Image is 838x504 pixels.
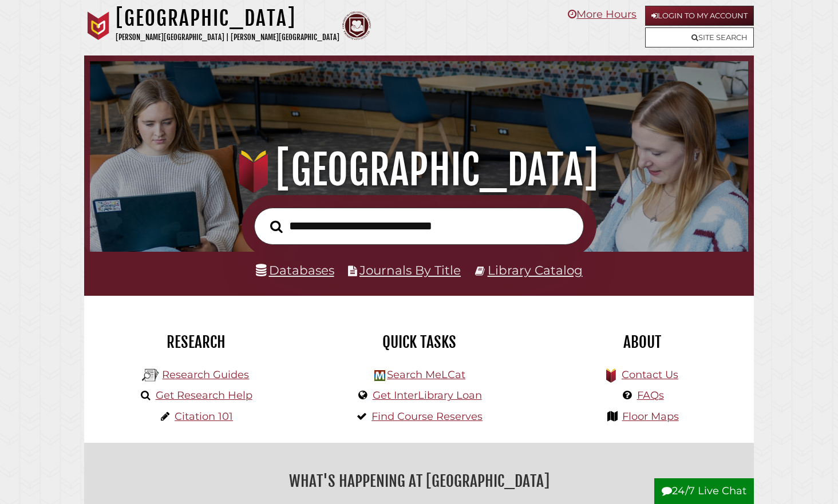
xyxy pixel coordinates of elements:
[316,332,522,352] h2: Quick Tasks
[175,410,233,423] a: Citation 101
[162,368,249,381] a: Research Guides
[371,410,483,423] a: Find Course Reserves
[116,6,339,31] h1: [GEOGRAPHIC_DATA]
[93,332,299,352] h2: Research
[539,332,745,352] h2: About
[488,263,583,277] a: Library Catalog
[373,389,482,402] a: Get InterLibrary Loan
[637,389,664,402] a: FAQs
[568,8,637,21] a: More Hours
[256,263,334,277] a: Databases
[142,367,159,384] img: Hekman Library Logo
[270,220,283,233] i: Search
[374,370,385,381] img: Hekman Library Logo
[156,389,252,402] a: Get Research Help
[342,11,371,40] img: Calvin Theological Seminary
[622,410,679,423] a: Floor Maps
[645,27,754,47] a: Site Search
[359,263,461,277] a: Journals By Title
[102,145,736,195] h1: [GEOGRAPHIC_DATA]
[84,11,113,40] img: Calvin University
[622,368,678,381] a: Contact Us
[387,368,465,381] a: Search MeLCat
[264,217,288,236] button: Search
[645,6,754,26] a: Login to My Account
[93,468,745,494] h2: What's Happening at [GEOGRAPHIC_DATA]
[116,31,339,44] p: [PERSON_NAME][GEOGRAPHIC_DATA] | [PERSON_NAME][GEOGRAPHIC_DATA]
